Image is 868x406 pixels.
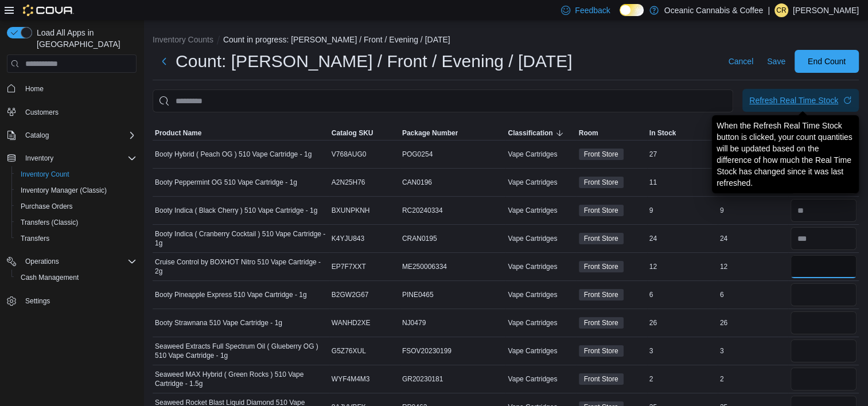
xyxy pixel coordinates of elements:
[332,150,367,159] span: V768AUG0
[2,104,141,120] button: Customers
[717,120,854,189] div: When the Refresh Real Time Stock button is clicked, your count quantities will be updated based o...
[647,372,718,386] div: 2
[21,151,58,165] button: Inventory
[649,128,676,138] span: In Stock
[774,3,788,17] div: Charlotte Roach
[21,218,78,227] span: Transfers (Classic)
[402,128,458,138] span: Package Number
[25,131,49,140] span: Catalog
[332,318,371,327] span: WANHD2XE
[749,95,838,106] div: Refresh Real Time Stock
[579,128,598,138] span: Room
[21,186,107,195] span: Inventory Manager (Classic)
[647,147,718,161] div: 27
[332,374,370,384] span: WYF4M4M3
[21,106,63,119] a: Customers
[332,128,373,138] span: Catalog SKU
[508,346,557,356] span: Vape Cartridges
[155,178,297,187] span: Booty Peppermint OG 510 Vape Cartridge - 1g
[584,205,618,216] span: Front Store
[575,5,610,16] span: Feedback
[223,35,450,44] button: Count in progress: [PERSON_NAME] / Front / Evening / [DATE]
[400,344,506,358] div: FSOV20230199
[718,204,788,217] div: 9
[647,288,718,302] div: 6
[25,108,59,117] span: Customers
[584,346,618,356] span: Front Store
[400,316,506,330] div: NJ0479
[21,234,49,243] span: Transfers
[400,372,506,386] div: GR20230181
[21,255,137,268] span: Operations
[2,127,141,143] button: Catalog
[21,294,137,308] span: Settings
[2,80,141,96] button: Home
[21,151,137,165] span: Inventory
[155,206,317,215] span: Booty Indica ( Black Cherry ) 510 Vape Cartridge - 1g
[767,56,785,67] span: Save
[155,318,282,327] span: Booty Strawnana 510 Vape Cartridge - 1g
[11,231,141,247] button: Transfers
[11,182,141,198] button: Inventory Manager (Classic)
[584,318,618,328] span: Front Store
[400,260,506,274] div: ME250006334
[584,177,618,188] span: Front Store
[153,50,176,73] button: Next
[11,270,141,286] button: Cash Management
[332,206,370,215] span: BXUNPKNH
[153,35,213,44] button: Inventory Counts
[508,318,557,327] span: Vape Cartridges
[21,255,64,268] button: Operations
[16,200,137,213] span: Purchase Orders
[153,126,329,140] button: Product Name
[647,344,718,358] div: 3
[25,84,44,93] span: Home
[400,126,506,140] button: Package Number
[25,257,59,266] span: Operations
[16,271,137,284] span: Cash Management
[579,233,624,244] span: Front Store
[11,214,141,231] button: Transfers (Classic)
[723,50,758,73] button: Cancel
[16,167,74,181] a: Inventory Count
[153,34,859,48] nav: An example of EuiBreadcrumbs
[742,89,859,112] button: Refresh Real Time Stock
[21,170,69,179] span: Inventory Count
[155,290,307,299] span: Booty Pineapple Express 510 Vape Cartridge - 1g
[505,126,576,140] button: Classification
[7,75,137,339] nav: Complex example
[153,89,733,112] input: This is a search bar. After typing your query, hit enter to filter the results lower in the page.
[332,262,366,271] span: EP7F7XXT
[155,342,327,360] span: Seaweed Extracts Full Spectrum Oil ( Glueberry OG ) 510 Vape Cartridge - 1g
[21,81,137,95] span: Home
[400,147,506,161] div: POG0254
[647,175,718,189] div: 11
[332,290,369,299] span: B2GW2G67
[21,202,73,211] span: Purchase Orders
[2,150,141,166] button: Inventory
[579,345,624,357] span: Front Store
[584,374,618,384] span: Front Store
[795,50,859,73] button: End Count
[329,126,400,140] button: Catalog SKU
[21,82,48,96] a: Home
[808,56,846,67] span: End Count
[508,262,557,271] span: Vape Cartridges
[718,260,788,274] div: 12
[718,232,788,245] div: 24
[332,178,365,187] span: A2N25H76
[25,296,50,306] span: Settings
[508,290,557,299] span: Vape Cartridges
[400,288,506,302] div: PINE0465
[776,3,786,17] span: CR
[508,178,557,187] span: Vape Cartridges
[155,229,327,248] span: Booty Indica ( Cranberry Cocktail ) 510 Vape Cartridge - 1g
[16,216,83,229] a: Transfers (Classic)
[25,154,53,163] span: Inventory
[647,260,718,274] div: 12
[16,232,54,245] a: Transfers
[16,200,77,213] a: Purchase Orders
[508,150,557,159] span: Vape Cartridges
[16,216,137,229] span: Transfers (Classic)
[332,346,366,356] span: G5Z76XUL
